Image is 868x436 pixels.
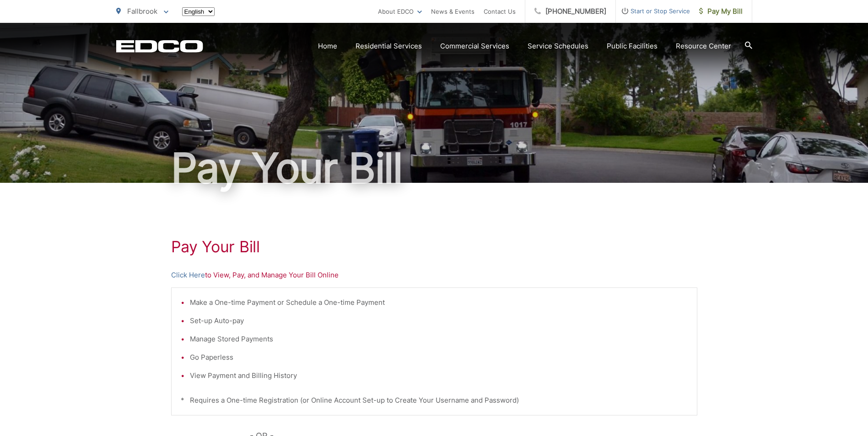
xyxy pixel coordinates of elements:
[607,41,658,52] a: Public Facilities
[378,6,422,17] a: About EDCO
[190,297,688,308] li: Make a One-time Payment or Schedule a One-time Payment
[190,334,688,345] li: Manage Stored Payments
[440,41,509,52] a: Commercial Services
[171,238,697,256] h1: Pay Your Bill
[127,7,157,16] span: Fallbrook
[356,41,422,52] a: Residential Services
[171,270,205,281] a: Click Here
[528,41,588,52] a: Service Schedules
[182,7,215,16] select: Select a language
[181,395,688,406] p: * Requires a One-time Registration (or Online Account Set-up to Create Your Username and Password)
[116,145,752,191] h1: Pay Your Bill
[699,6,743,17] span: Pay My Bill
[676,41,731,52] a: Resource Center
[171,270,697,281] p: to View, Pay, and Manage Your Bill Online
[190,315,688,326] li: Set-up Auto-pay
[190,352,688,363] li: Go Paperless
[318,41,337,52] a: Home
[116,40,203,53] a: EDCD logo. Return to the homepage.
[190,370,688,381] li: View Payment and Billing History
[431,6,474,17] a: News & Events
[484,6,516,17] a: Contact Us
